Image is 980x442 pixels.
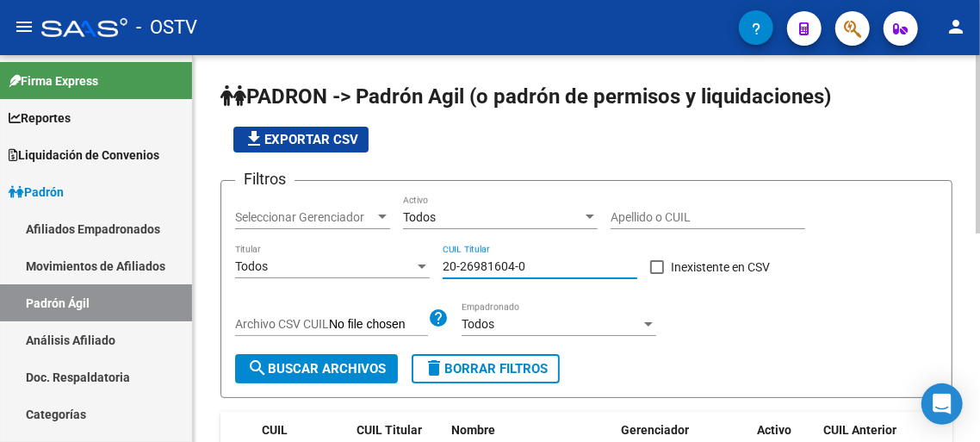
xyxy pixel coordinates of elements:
span: Inexistente en CSV [671,257,770,277]
span: Seleccionar Gerenciador [235,210,375,225]
h3: Filtros [235,167,295,191]
span: Liquidación de Convenios [9,146,159,165]
mat-icon: search [247,358,268,378]
span: Gerenciador [622,423,690,437]
span: CUIL Anterior [824,423,897,437]
mat-icon: menu [14,16,34,37]
span: Firma Express [9,72,98,90]
span: - OSTV [136,9,197,47]
span: Padrón [9,183,64,202]
span: Nombre [451,423,495,437]
span: Activo [757,423,791,437]
span: CUIL [262,423,288,437]
button: Borrar Filtros [412,354,560,383]
span: Todos [462,317,494,331]
span: PADRON -> Padrón Agil (o padrón de permisos y liquidaciones) [220,84,831,109]
div: Open Intercom Messenger [921,383,963,425]
mat-icon: file_download [244,128,264,149]
span: Borrar Filtros [424,361,548,377]
mat-icon: person [946,16,966,37]
span: Todos [235,259,268,273]
span: Archivo CSV CUIL [235,317,329,331]
button: Exportar CSV [233,127,369,153]
button: Buscar Archivos [235,354,398,383]
span: Todos [403,210,436,224]
span: Exportar CSV [244,132,358,147]
input: Archivo CSV CUIL [329,317,428,333]
mat-icon: help [428,308,449,328]
span: Buscar Archivos [247,361,386,377]
mat-icon: delete [424,358,444,378]
span: Reportes [9,109,71,128]
span: CUIL Titular [357,423,422,437]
